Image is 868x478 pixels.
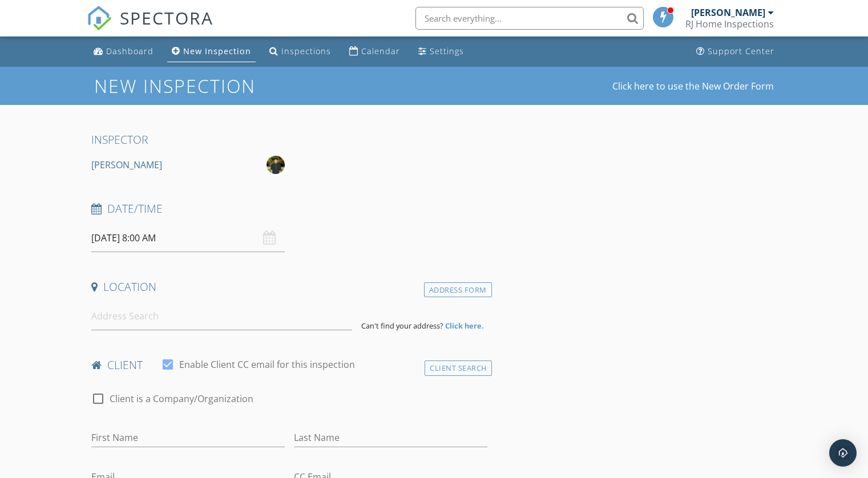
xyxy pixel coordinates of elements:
[424,282,492,298] div: Address Form
[691,7,765,18] div: [PERSON_NAME]
[361,321,443,331] span: Can't find your address?
[91,279,487,294] h4: Location
[612,82,774,91] a: Click here to use the New Order Form
[692,41,779,62] a: Support Center
[430,46,464,56] div: Settings
[425,360,492,376] div: Client Search
[87,15,213,39] a: SPECTORA
[183,46,251,56] div: New Inspection
[106,46,154,56] div: Dashboard
[91,224,285,252] input: Select date
[91,302,352,330] input: Address Search
[89,41,158,62] a: Dashboard
[91,358,487,372] h4: client
[179,359,355,370] label: Enable Client CC email for this inspection
[91,132,487,147] h4: INSPECTOR
[265,41,336,62] a: Inspections
[345,41,405,62] a: Calendar
[120,6,213,30] span: SPECTORA
[415,7,644,30] input: Search everything...
[91,156,162,174] div: [PERSON_NAME]
[91,201,487,216] h4: Date/Time
[414,41,469,62] a: Settings
[708,46,774,56] div: Support Center
[267,156,285,174] img: dsc00555edit.jpg
[361,46,400,56] div: Calendar
[110,393,253,404] label: Client is a Company/Organization
[685,18,774,30] div: RJ Home Inspections
[829,439,857,467] div: Open Intercom Messenger
[94,76,347,96] h1: New Inspection
[445,321,484,331] strong: Click here.
[87,6,112,31] img: The Best Home Inspection Software - Spectora
[167,41,256,62] a: New Inspection
[281,46,331,56] div: Inspections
